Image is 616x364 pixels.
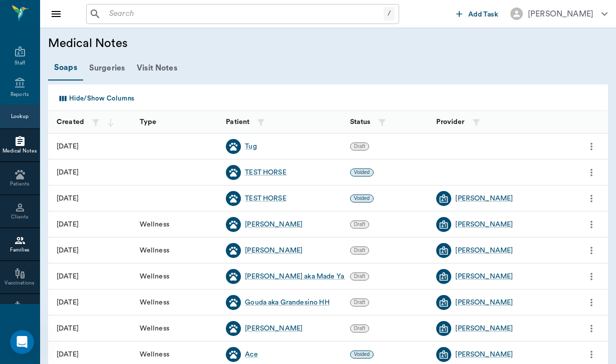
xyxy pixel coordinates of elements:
[583,242,599,259] button: more
[455,323,513,333] a: [PERSON_NAME]
[135,237,221,263] div: Wellness
[57,118,84,125] strong: Created
[46,4,66,24] button: Close drawer
[135,263,221,289] div: Wellness
[135,289,221,315] div: Wellness
[351,143,369,150] span: Draft
[15,59,25,67] div: Staff
[351,325,369,332] span: Draft
[57,297,79,307] div: 08/28/25
[10,330,34,354] iframe: Intercom live chat
[350,118,371,125] strong: Status
[135,211,221,237] div: Wellness
[583,164,599,181] button: more
[583,190,599,207] button: more
[452,4,502,23] button: Add Task
[105,7,384,21] input: Search
[245,349,257,359] a: Ace
[48,55,83,80] div: Soaps
[351,221,369,228] span: Draft
[455,349,513,359] a: [PERSON_NAME]
[83,56,131,80] div: Surgeries
[583,346,599,363] button: more
[135,315,221,341] div: Wellness
[57,245,79,255] div: 08/28/25
[245,323,302,333] a: [PERSON_NAME]
[528,8,593,20] div: [PERSON_NAME]
[48,35,311,51] h5: Medical Notes
[583,294,599,311] button: more
[57,141,79,151] div: 08/29/25
[455,193,513,203] a: [PERSON_NAME]
[384,7,395,20] div: /
[57,193,79,203] div: 08/29/25
[131,56,183,80] div: Visit Notes
[11,91,29,98] div: Reports
[245,219,302,229] a: [PERSON_NAME]
[455,245,513,255] a: [PERSON_NAME]
[583,268,599,285] button: more
[502,4,615,23] button: [PERSON_NAME]
[57,167,79,177] div: 08/29/25
[57,349,79,359] div: 08/22/25
[583,216,599,233] button: more
[245,245,302,255] a: [PERSON_NAME]
[455,219,513,229] a: [PERSON_NAME]
[351,299,369,306] span: Draft
[351,247,369,254] span: Draft
[245,141,256,151] a: Tug
[245,193,286,203] a: TEST HORSE
[351,195,374,202] span: Voided
[583,320,599,337] button: more
[245,271,371,281] a: [PERSON_NAME] aka Made Ya Look LS
[245,167,286,177] a: TEST HORSE
[351,169,374,176] span: Voided
[140,118,157,125] strong: Type
[57,219,79,229] div: 08/28/25
[245,297,329,307] a: Gouda aka Grandesino HH
[436,118,464,125] strong: Provider
[583,138,599,155] button: more
[455,297,513,307] a: [PERSON_NAME]
[351,351,374,358] span: Voided
[55,90,137,106] button: Select columns
[226,118,249,125] strong: Patient
[455,271,513,281] a: [PERSON_NAME]
[11,113,29,120] div: Lookup
[351,273,369,280] span: Draft
[57,271,79,281] div: 08/28/25
[57,323,79,333] div: 08/27/25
